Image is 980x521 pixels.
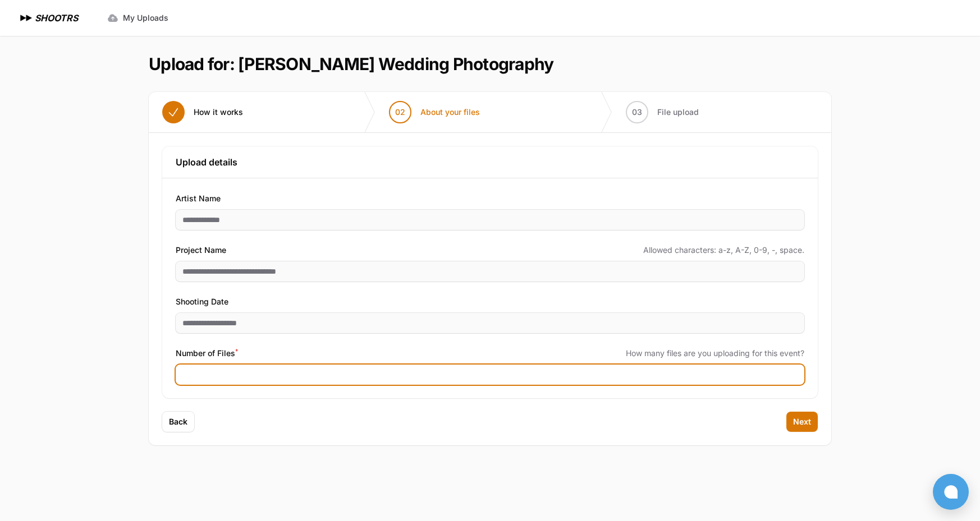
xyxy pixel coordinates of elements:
[18,11,78,25] a: SHOOTRS SHOOTRS
[395,107,405,118] span: 02
[375,92,493,132] button: 02 About your files
[123,12,168,24] span: My Uploads
[793,416,811,427] span: Next
[612,92,712,132] button: 03 File upload
[176,192,221,205] span: Artist Name
[194,107,243,118] span: How it works
[35,11,78,25] h1: SHOOTRS
[176,155,804,169] h3: Upload details
[643,245,804,256] span: Allowed characters: a-z, A-Z, 0-9, -, space.
[786,412,818,432] button: Next
[420,107,480,118] span: About your files
[657,107,699,118] span: File upload
[100,8,175,28] a: My Uploads
[176,295,228,308] span: Shooting Date
[632,107,642,118] span: 03
[162,412,194,432] button: Back
[176,243,226,257] span: Project Name
[176,347,238,360] span: Number of Files
[933,474,969,510] button: Open chat window
[149,54,553,74] h1: Upload for: [PERSON_NAME] Wedding Photography
[169,416,187,427] span: Back
[18,11,35,25] img: SHOOTRS
[149,92,257,132] button: How it works
[626,348,804,359] span: How many files are you uploading for this event?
